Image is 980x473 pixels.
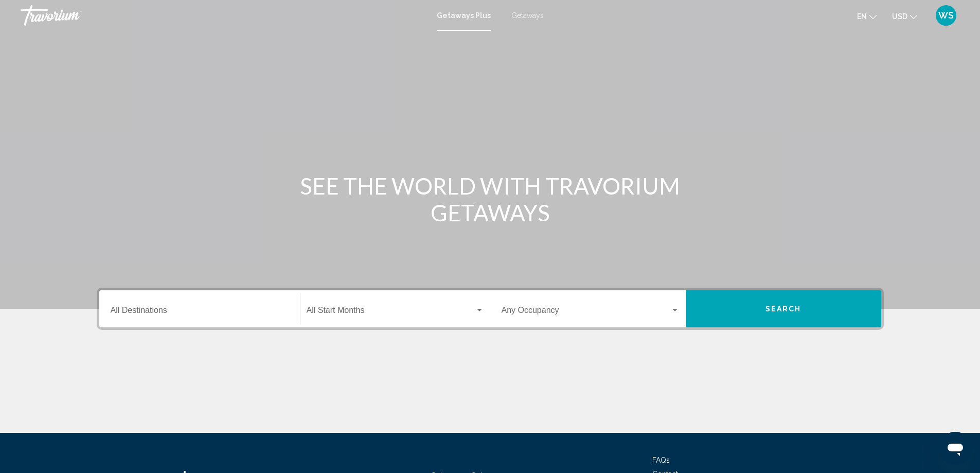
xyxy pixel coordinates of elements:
[892,9,917,24] button: Change currency
[933,5,959,26] button: User Menu
[297,172,683,226] h1: SEE THE WORLD WITH TRAVORIUM GETAWAYS
[857,12,867,21] span: en
[765,305,801,313] span: Search
[437,11,491,20] a: Getaways Plus
[511,11,544,20] a: Getaways
[21,5,426,26] a: Travorium
[686,290,881,327] button: Search
[892,12,907,21] span: USD
[99,290,881,327] div: Search widget
[652,456,670,464] a: FAQs
[939,432,972,465] iframe: Botón para iniciar la ventana de mensajería
[857,9,877,24] button: Change language
[938,10,954,21] span: WS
